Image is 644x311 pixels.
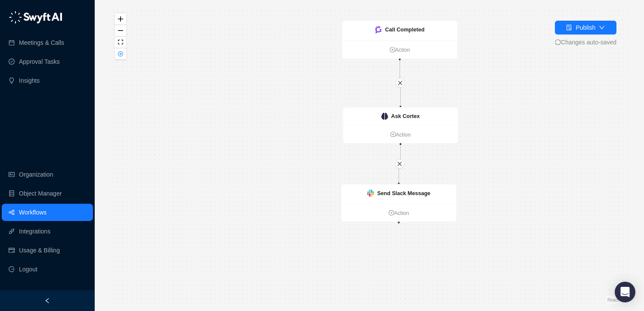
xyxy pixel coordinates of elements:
button: Publish [555,21,616,34]
a: Object Manager [19,185,62,202]
button: close-circle [115,48,126,60]
a: Integrations [19,223,50,240]
span: file-done [566,25,572,31]
a: Workflows [19,204,46,221]
button: zoom in [115,13,126,25]
strong: Send Slack Message [377,190,430,196]
span: plus-circle [389,210,394,216]
div: Open Intercom Messenger [615,282,635,302]
g: Edge from 74e77410-60e1-013e-5ef4-1a7e402dcacc to ba126dc0-60e1-013e-8e0e-5ea42451d6cc [400,60,401,105]
div: Publish [576,23,595,32]
a: Usage & Billing [19,242,60,259]
button: fit view [115,37,126,48]
div: Ask Cortexplus-circleAction [343,107,458,143]
strong: Call Completed [385,27,424,33]
span: left [44,298,50,304]
div: Call Completedplus-circleAction [342,20,458,59]
img: gong-Dwh8HbPa.png [375,26,382,33]
a: Action [343,130,458,139]
span: plus-circle [390,132,396,137]
span: Logout [19,261,37,278]
span: Changes auto-saved [555,37,616,47]
a: Action [342,45,457,54]
span: down [599,25,605,31]
img: logo-05li4sbe.png [9,11,62,24]
a: Organization [19,166,53,183]
a: React Flow attribution [607,298,629,302]
img: slack-Cn3INd-T.png [367,190,374,196]
span: close [397,80,403,86]
div: Send Slack Messageplus-circleAction [341,184,457,222]
button: zoom out [115,25,126,37]
span: close [397,161,402,167]
span: sync [555,39,561,45]
a: Meetings & Calls [19,34,64,51]
span: plus-circle [390,47,395,53]
span: close-circle [118,51,123,56]
g: Edge from ba126dc0-60e1-013e-8e0e-5ea42451d6cc to 9b537f10-60e2-013e-5ef9-1a7e402dcacc [399,145,400,182]
span: logout [9,266,15,272]
a: Approval Tasks [19,53,60,70]
strong: Ask Cortex [391,113,420,119]
a: Action [341,208,456,217]
a: Insights [19,72,40,89]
